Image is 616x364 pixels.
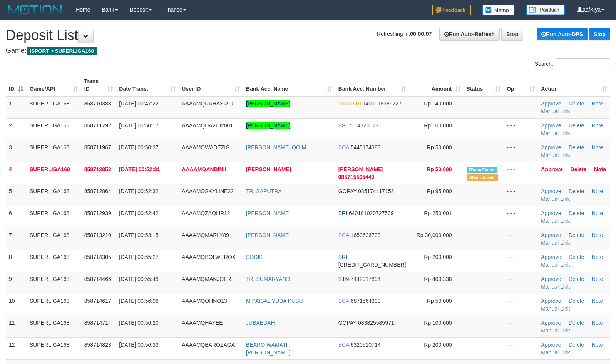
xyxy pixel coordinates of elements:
span: 858712939 [84,210,111,216]
a: Note [592,276,603,282]
span: [DATE] 00:52:42 [119,210,158,216]
a: Delete [569,342,584,348]
span: Rp 100,000 [424,122,452,129]
td: 5 [6,184,27,206]
span: AAAAMQMARLY89 [182,232,229,238]
th: User ID: activate to sort column ascending [179,74,243,96]
span: 858713210 [84,232,111,238]
td: 8 [6,250,27,272]
td: 10 [6,294,27,316]
a: [PERSON_NAME] [246,232,290,238]
span: Rp 50,000 [427,166,452,172]
a: Approve [541,122,561,129]
span: AAAAMQSKYLINE22 [182,188,234,194]
span: [PERSON_NAME] [338,166,383,172]
span: Copy 085715565440 to clipboard [338,174,374,180]
span: Copy 7154320673 to clipboard [348,122,378,129]
span: Copy 6320510714 to clipboard [351,342,381,348]
th: Bank Acc. Number: activate to sort column ascending [335,74,409,96]
span: Copy 083825585971 to clipboard [358,320,394,326]
a: Delete [569,298,584,304]
a: Delete [569,122,584,129]
span: [DATE] 00:55:48 [119,276,158,282]
span: Similar transaction found [467,167,497,173]
a: Approve [541,320,561,326]
a: Manual Link [541,108,570,114]
span: AAAAMQBOLWEROX [182,254,236,260]
th: Action: activate to sort column ascending [538,74,610,96]
img: Feedback.jpg [432,5,471,15]
span: AAAAMQDAVID2001 [182,122,233,129]
a: Delete [569,188,584,194]
a: Note [592,188,603,194]
span: [DATE] 00:56:33 [119,342,158,348]
th: Bank Acc. Name: activate to sort column ascending [243,74,335,96]
td: - - - [504,272,538,294]
strong: 00:00:07 [410,31,432,37]
span: Rp 95,000 [427,188,452,194]
a: Delete [569,100,584,107]
td: 9 [6,272,27,294]
a: Manual Link [541,196,570,202]
span: AAAAMQHAYEE [182,320,223,326]
a: Manual Link [541,327,570,334]
span: Rp 200,000 [424,254,452,260]
img: Button%20Memo.svg [482,5,515,15]
td: SUPERLIGA168 [27,272,81,294]
span: [DATE] 00:47:22 [119,100,158,107]
span: BCA [338,144,349,150]
td: - - - [504,118,538,140]
td: - - - [504,228,538,250]
th: Op: activate to sort column ascending [504,74,538,96]
span: [DATE] 00:55:27 [119,254,158,260]
span: Copy 640101020727539 to clipboard [349,210,394,216]
span: GOPAY [338,320,357,326]
span: 858714617 [84,298,111,304]
span: Rp 50,000 [427,298,452,304]
a: JUBAEDAH [246,320,275,326]
td: - - - [504,184,538,206]
td: 6 [6,206,27,228]
a: TRI SAPUTRA [246,188,282,194]
td: 11 [6,316,27,337]
span: Rp 250,001 [424,210,452,216]
span: BCA [338,342,349,348]
td: SUPERLIGA168 [27,250,81,272]
a: [PERSON_NAME] [246,166,291,172]
h4: Game: [6,47,610,55]
a: Delete [569,254,584,260]
td: - - - [504,250,538,272]
td: - - - [504,140,538,162]
a: [PERSON_NAME] QOIM [246,144,306,150]
td: 2 [6,118,27,140]
span: Copy 601201023433532 to clipboard [338,262,406,268]
td: SUPERLIGA168 [27,162,81,184]
h1: Deposit List [6,28,610,43]
td: 3 [6,140,27,162]
span: AAAAMQANDINII [182,166,226,172]
span: 858714823 [84,342,111,348]
a: Note [592,144,603,150]
a: Approve [541,144,561,150]
td: SUPERLIGA168 [27,118,81,140]
a: Note [592,100,603,107]
a: Manual Link [541,218,570,224]
span: AAAAMQBAROZAGA [182,342,235,348]
td: - - - [504,337,538,359]
a: M PAISAL YUDA KUSU [246,298,303,304]
span: Rp 140,000 [424,100,452,107]
a: Note [592,298,603,304]
span: Rp 100,000 [424,320,452,326]
a: Approve [541,276,561,282]
th: Trans ID: activate to sort column ascending [81,74,116,96]
td: 1 [6,96,27,119]
a: Run Auto-DPS [537,28,588,40]
td: SUPERLIGA168 [27,337,81,359]
span: Copy 1650626733 to clipboard [351,232,381,238]
span: 858710388 [84,100,111,107]
span: Copy 7442017894 to clipboard [351,276,381,282]
td: SUPERLIGA168 [27,294,81,316]
a: Delete [571,166,587,172]
span: Rp 50,000 [427,144,452,150]
a: SODIK [246,254,263,260]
